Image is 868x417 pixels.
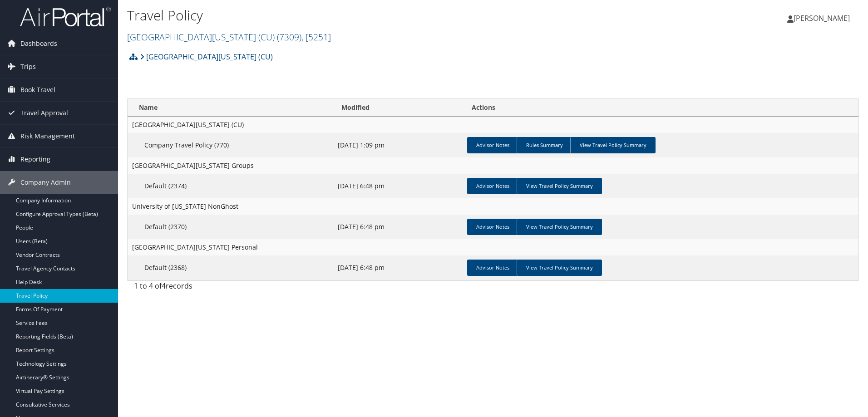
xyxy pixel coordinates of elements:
[128,198,858,215] td: University of [US_STATE] NonGhost
[20,6,111,27] img: airportal-logo.png
[333,133,464,157] td: [DATE] 1:09 pm
[464,99,858,117] th: Actions
[20,125,75,147] span: Risk Management
[301,31,331,43] span: , [ 5251 ]
[128,157,858,174] td: [GEOGRAPHIC_DATA][US_STATE] Groups
[333,174,464,198] td: [DATE] 6:48 pm
[20,55,36,78] span: Trips
[277,31,301,43] span: ( 7309 )
[128,174,333,198] td: Default (2374)
[134,280,303,296] div: 1 to 4 of records
[128,239,858,255] td: [GEOGRAPHIC_DATA][US_STATE] Personal
[517,260,602,276] a: View Travel Policy Summary
[128,99,333,117] th: Name: activate to sort column ascending
[20,32,57,55] span: Dashboards
[333,215,464,239] td: [DATE] 6:48 pm
[467,178,518,194] a: Advisor Notes
[140,48,273,66] a: [GEOGRAPHIC_DATA][US_STATE] (CU)
[467,137,518,153] a: Advisor Notes
[467,219,518,235] a: Advisor Notes
[333,255,464,280] td: [DATE] 6:48 pm
[162,281,166,291] span: 4
[128,117,858,133] td: [GEOGRAPHIC_DATA][US_STATE] (CU)
[20,102,68,124] span: Travel Approval
[467,260,518,276] a: Advisor Notes
[333,99,464,117] th: Modified: activate to sort column ascending
[570,137,656,153] a: View Travel Policy Summary
[20,78,55,101] span: Book Travel
[20,171,71,194] span: Company Admin
[517,219,602,235] a: View Travel Policy Summary
[128,133,333,157] td: Company Travel Policy (770)
[517,178,602,194] a: View Travel Policy Summary
[787,5,859,32] a: [PERSON_NAME]
[128,215,333,239] td: Default (2370)
[127,6,615,25] h1: Travel Policy
[794,13,850,23] span: [PERSON_NAME]
[517,137,572,153] a: Rules Summary
[20,148,50,171] span: Reporting
[128,255,333,280] td: Default (2368)
[127,31,331,43] a: [GEOGRAPHIC_DATA][US_STATE] (CU)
